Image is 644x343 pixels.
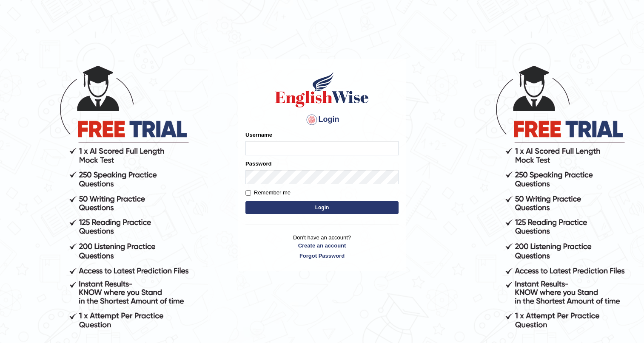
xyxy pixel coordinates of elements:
[245,160,271,168] label: Password
[274,70,370,109] img: Logo of English Wise sign in for intelligent practice with AI
[245,242,399,250] a: Create an account
[245,113,399,127] h4: Login
[245,233,399,260] p: Don't have an account?
[245,252,399,260] a: Forgot Password
[245,201,399,214] button: Login
[245,131,272,139] label: Username
[245,190,251,196] input: Remember me
[245,188,291,197] label: Remember me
